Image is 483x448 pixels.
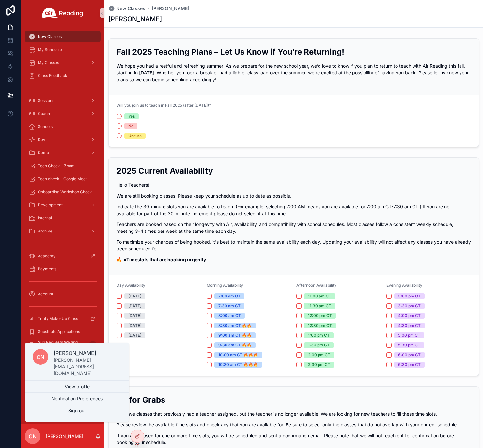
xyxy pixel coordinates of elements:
[25,44,101,56] a: My Schedule
[117,421,471,428] p: Please review the available time slots and check any that you are available for. Be sure to selec...
[117,238,471,252] p: To maximize your chances of being booked, it's best to maintain the same availability each day. U...
[128,123,133,129] div: No
[25,339,101,351] a: Sub Requests Waiting Approval0
[37,353,44,361] span: CN
[25,212,101,224] a: Internal
[42,8,83,18] img: App logo
[308,362,330,368] div: 2:30 pm CT
[218,332,252,338] div: 9:00 am CT 🔥🔥
[54,357,121,376] p: [PERSON_NAME][EMAIL_ADDRESS][DOMAIN_NAME]
[38,163,75,168] span: Tech Check - Zoom
[38,60,59,65] span: My Classes
[38,150,49,155] span: Demo
[25,405,129,417] button: Sign out
[25,288,101,300] a: Account
[25,147,101,159] a: Demo
[25,225,101,237] a: Archive
[308,303,331,309] div: 11:30 am CT
[218,303,241,309] div: 7:30 am CT
[308,332,330,338] div: 1:00 pm CT
[54,349,121,357] p: [PERSON_NAME]
[398,303,421,309] div: 3:30 pm CT
[128,113,135,119] div: Yes
[38,229,52,234] span: Archive
[218,313,241,319] div: 8:00 am CT
[25,70,101,82] a: Class Feedback
[117,432,471,446] p: If you are chosen for one or more time slots, you will be scheduled and sent a confirmation email...
[25,95,101,106] a: Sessions
[218,352,258,358] div: 10:00 am CT 🔥🔥🔥
[116,5,145,12] span: New Classes
[117,283,145,288] span: Day Availability
[117,103,211,108] span: Will you join us to teach in Fall 2025 (after [DATE])?
[308,352,330,358] div: 2:00 pm CT
[117,192,471,199] p: We are still booking classes. Please keep your schedule as up to date as possible.
[38,47,62,52] span: My Schedule
[38,216,52,221] span: Internal
[25,186,101,198] a: Onboarding Workshop Check
[25,134,101,146] a: Dev
[38,137,45,142] span: Dev
[38,73,67,78] span: Class Feedback
[218,323,252,328] div: 8:30 am CT 🔥🔥
[25,160,101,172] a: Tech Check - Zoom
[38,189,92,195] span: Onboarding Workshop Check
[25,326,101,338] a: Substitute Applications
[38,316,78,321] span: Trial / Make-Up Class
[25,381,129,392] a: View profile
[128,293,141,299] div: [DATE]
[117,62,471,83] p: We hope you had a restful and refreshing summer! As we prepare for the new school year, we’d love...
[25,393,129,405] button: Notification Preferences
[25,199,101,211] a: Development
[108,14,162,24] h1: [PERSON_NAME]
[21,26,104,398] div: scrollable content
[38,111,50,116] span: Coach
[38,340,86,350] span: Sub Requests Waiting Approval
[38,266,56,272] span: Payments
[89,341,97,349] div: 0
[117,410,471,417] p: We have classes that previously had a teacher assigned, but the teacher is no longer available. W...
[128,313,141,319] div: [DATE]
[46,433,83,440] p: [PERSON_NAME]
[398,323,421,328] div: 4:30 pm CT
[38,98,54,103] span: Sessions
[25,121,101,133] a: Schools
[108,5,145,12] a: New Classes
[152,5,189,12] a: [PERSON_NAME]
[398,352,421,358] div: 6:00 pm CT
[38,253,55,259] span: Academy
[386,283,422,288] span: Evening Availability
[38,291,53,296] span: Account
[128,133,142,139] div: Unsure
[218,342,252,348] div: 9:30 am CT 🔥🔥
[25,108,101,120] a: Coach
[128,303,141,309] div: [DATE]
[117,46,471,57] h2: Fall 2025 Teaching Plans – Let Us Know if You’re Returning!
[117,221,471,234] p: Teachers are booked based on their longevity with Air, availability, and compatibility with schoo...
[38,34,62,39] span: New Classes
[25,313,101,325] a: Trial / Make-Up Class
[25,31,101,42] a: New Classes
[117,182,471,188] p: Hello Teachers!
[398,313,421,319] div: 4:00 pm CT
[308,323,332,328] div: 12:30 pm CT
[38,124,53,129] span: Schools
[38,176,87,182] span: Tech check - Google Meet
[398,362,421,368] div: 6:30 pm CT
[296,283,336,288] span: Afternoon Availability
[117,394,471,405] h2: Up for Grabs
[38,329,80,334] span: Substitute Applications
[308,293,331,299] div: 11:00 am CT
[117,256,471,263] p: 🔥 =
[398,293,421,299] div: 3:00 pm CT
[29,432,37,440] span: CN
[25,263,101,275] a: Payments
[308,342,330,348] div: 1:30 pm CT
[128,323,141,328] div: [DATE]
[128,332,141,338] div: [DATE]
[25,57,101,69] a: My Classes
[117,166,471,176] h2: 2025 Current Availability
[126,257,206,262] strong: Timeslots that are booking urgently
[398,342,420,348] div: 5:30 pm CT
